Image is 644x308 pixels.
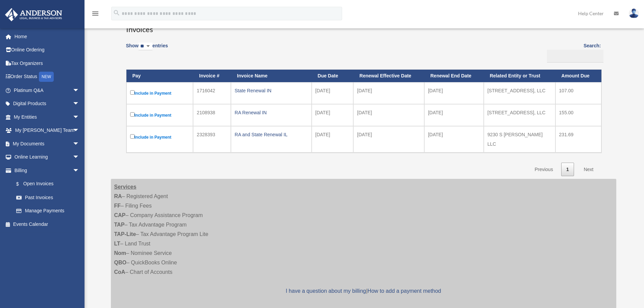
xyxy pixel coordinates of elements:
[114,260,126,265] strong: QBO
[73,124,86,138] span: arrow_drop_down
[114,184,137,190] strong: Services
[73,150,86,164] span: arrow_drop_down
[424,104,484,126] td: [DATE]
[5,70,90,84] a: Order StatusNEW
[235,86,308,95] div: State Renewal IN
[73,137,86,151] span: arrow_drop_down
[3,8,64,21] img: Anderson Advisors Platinum Portal
[5,110,90,124] a: My Entitiesarrow_drop_down
[5,124,90,137] a: My [PERSON_NAME] Teamarrow_drop_down
[114,193,122,199] strong: RA
[353,70,424,82] th: Renewal Effective Date: activate to sort column ascending
[555,82,601,104] td: 107.00
[130,134,135,139] input: Include in Payment
[5,97,90,111] a: Digital Productsarrow_drop_down
[73,97,86,111] span: arrow_drop_down
[353,104,424,126] td: [DATE]
[5,217,90,231] a: Events Calendar
[130,133,190,141] label: Include in Payment
[555,70,601,82] th: Amount Due: activate to sort column ascending
[424,82,484,104] td: [DATE]
[312,126,354,152] td: [DATE]
[91,9,99,18] i: menu
[424,70,484,82] th: Renewal End Date: activate to sort column ascending
[231,70,312,82] th: Invoice Name: activate to sort column ascending
[20,180,23,188] span: $
[367,288,441,294] a: How to add a payment method
[130,90,135,95] input: Include in Payment
[193,70,231,82] th: Invoice #: activate to sort column ascending
[139,43,152,50] select: Showentries
[555,126,601,152] td: 231.69
[114,212,126,218] strong: CAP
[555,104,601,126] td: 155.00
[484,70,555,82] th: Related Entity or Trust: activate to sort column ascending
[5,30,90,43] a: Home
[547,50,603,63] input: Search:
[5,56,90,70] a: Tax Organizers
[529,163,558,176] a: Previous
[114,222,125,228] strong: TAP
[114,231,136,237] strong: TAP-Lite
[5,164,86,177] a: Billingarrow_drop_down
[130,112,135,117] input: Include in Payment
[312,82,354,104] td: [DATE]
[5,84,90,97] a: Platinum Q&Aarrow_drop_down
[9,177,83,191] a: $Open Invoices
[561,163,574,176] a: 1
[114,241,120,246] strong: LT
[114,286,613,296] p: |
[130,111,190,119] label: Include in Payment
[126,42,168,57] label: Show entries
[579,163,599,176] a: Next
[484,104,555,126] td: [STREET_ADDRESS], LLC
[286,288,366,294] a: I have a question about my billing
[545,42,601,63] label: Search:
[5,43,90,57] a: Online Ordering
[312,104,354,126] td: [DATE]
[73,110,86,124] span: arrow_drop_down
[91,12,99,18] a: menu
[484,82,555,104] td: [STREET_ADDRESS], LLC
[114,269,125,275] strong: CoA
[235,108,308,117] div: RA Renewal IN
[114,203,121,209] strong: FF
[126,70,193,82] th: Pay: activate to sort column descending
[193,104,231,126] td: 2108938
[235,130,308,139] div: RA and State Renewal IL
[130,89,190,97] label: Include in Payment
[353,126,424,152] td: [DATE]
[193,82,231,104] td: 1716042
[353,82,424,104] td: [DATE]
[193,126,231,152] td: 2328393
[113,9,120,17] i: search
[73,164,86,177] span: arrow_drop_down
[5,137,90,150] a: My Documentsarrow_drop_down
[5,150,90,164] a: Online Learningarrow_drop_down
[39,72,54,82] div: NEW
[484,126,555,152] td: 9230 S [PERSON_NAME] LLC
[73,84,86,97] span: arrow_drop_down
[629,8,639,18] img: User Pic
[114,250,126,256] strong: Nom
[9,204,86,218] a: Manage Payments
[312,70,354,82] th: Due Date: activate to sort column ascending
[424,126,484,152] td: [DATE]
[9,191,86,204] a: Past Invoices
